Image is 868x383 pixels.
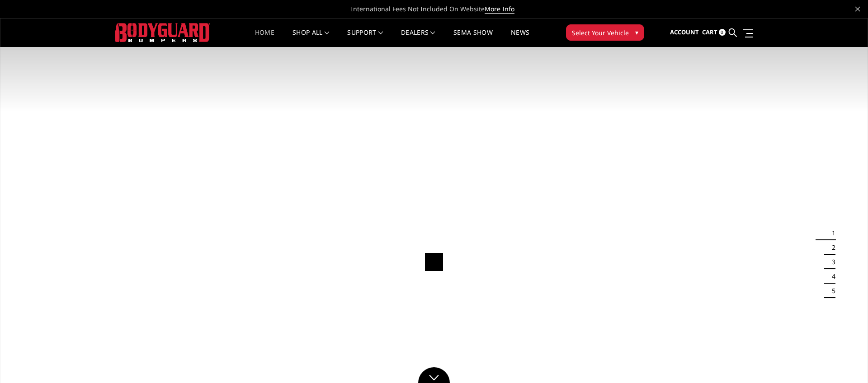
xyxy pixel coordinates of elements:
span: Select Your Vehicle [572,28,629,37]
a: Home [255,29,274,47]
button: 2 of 5 [826,240,835,255]
button: 3 of 5 [826,255,835,269]
a: shop all [292,29,329,47]
button: 1 of 5 [826,226,835,240]
a: Dealers [401,29,435,47]
a: Click to Down [418,367,450,383]
button: 4 of 5 [826,269,835,284]
button: Select Your Vehicle [566,24,644,41]
a: Cart 0 [702,20,726,45]
span: Cart [702,28,717,36]
img: BODYGUARD BUMPERS [115,23,210,42]
span: Account [670,28,699,36]
a: More Info [485,5,514,14]
a: SEMA Show [453,29,493,47]
a: Account [670,20,699,45]
a: Support [347,29,383,47]
span: 0 [719,29,726,36]
span: ▾ [635,28,638,37]
button: 5 of 5 [826,284,835,298]
a: News [511,29,529,47]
